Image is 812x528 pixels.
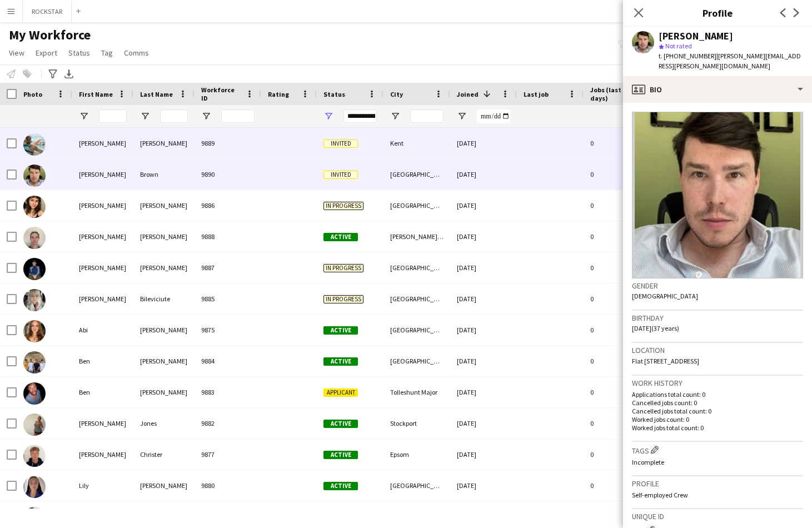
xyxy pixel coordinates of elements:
[72,221,133,252] div: [PERSON_NAME]
[72,252,133,283] div: [PERSON_NAME]
[659,31,733,41] div: [PERSON_NAME]
[623,76,812,103] div: Bio
[97,46,117,60] a: Tag
[72,408,133,439] div: [PERSON_NAME]
[23,258,46,280] img: Tom Shaw
[195,252,261,283] div: 9887
[584,221,656,252] div: 0
[410,109,444,123] input: City Filter Input
[31,46,62,60] a: Export
[23,133,46,156] img: connor billingsley
[79,90,113,98] span: First Name
[623,6,812,20] h3: Profile
[450,283,517,314] div: [DATE]
[195,283,261,314] div: 9885
[23,351,46,373] img: Ben Allen
[195,470,261,501] div: 9880
[72,470,133,501] div: Lily
[383,408,450,439] div: Stockport
[195,439,261,470] div: 9877
[383,190,450,221] div: [GEOGRAPHIC_DATA]
[584,408,656,439] div: 0
[450,439,517,470] div: [DATE]
[450,190,517,221] div: [DATE]
[4,46,29,60] a: View
[72,128,133,158] div: [PERSON_NAME]
[9,27,91,43] span: My Workforce
[68,48,90,58] span: Status
[221,109,255,123] input: Workforce ID Filter Input
[584,252,656,283] div: 0
[584,315,656,345] div: 0
[323,202,363,210] span: In progress
[383,283,450,314] div: [GEOGRAPHIC_DATA]
[195,128,261,158] div: 9889
[383,315,450,345] div: [GEOGRAPHIC_DATA]
[323,90,345,98] span: Status
[201,111,211,121] button: Open Filter Menu
[101,48,113,58] span: Tag
[133,283,195,314] div: Bileviciute
[383,128,450,158] div: Kent
[632,479,803,489] h3: Profile
[383,221,450,252] div: [PERSON_NAME] [PERSON_NAME]
[450,377,517,407] div: [DATE]
[457,90,479,98] span: Joined
[584,128,656,158] div: 0
[23,90,42,98] span: Photo
[64,46,94,60] a: Status
[659,52,716,60] span: t. [PHONE_NUMBER]
[383,159,450,190] div: [GEOGRAPHIC_DATA]
[584,346,656,376] div: 0
[584,190,656,221] div: 0
[36,48,57,58] span: Export
[632,458,803,466] p: Incomplete
[383,439,450,470] div: Epsom
[323,295,363,303] span: In progress
[133,346,195,376] div: [PERSON_NAME]
[632,390,803,399] p: Applications total count: 0
[201,86,241,102] span: Workforce ID
[632,112,803,278] img: Crew avatar or photo
[632,378,803,388] h3: Work history
[46,67,59,81] app-action-btn: Advanced filters
[133,221,195,252] div: [PERSON_NAME]
[9,48,24,58] span: View
[390,111,400,121] button: Open Filter Menu
[195,190,261,221] div: 9886
[632,345,803,355] h3: Location
[160,109,188,123] input: Last Name Filter Input
[72,190,133,221] div: [PERSON_NAME]
[133,315,195,345] div: [PERSON_NAME]
[323,233,358,241] span: Active
[450,470,517,501] div: [DATE]
[195,221,261,252] div: 9888
[632,292,698,300] span: [DEMOGRAPHIC_DATA]
[450,128,517,158] div: [DATE]
[23,414,46,436] img: Holly Jones
[323,482,358,490] span: Active
[323,451,358,459] span: Active
[457,111,467,121] button: Open Filter Menu
[72,439,133,470] div: [PERSON_NAME]
[383,252,450,283] div: [GEOGRAPHIC_DATA]
[195,315,261,345] div: 9875
[72,283,133,314] div: [PERSON_NAME]
[62,67,76,81] app-action-btn: Export XLSX
[23,445,46,467] img: James Christer
[477,109,510,123] input: Joined Filter Input
[383,346,450,376] div: [GEOGRAPHIC_DATA]
[632,415,803,424] p: Worked jobs count: 0
[323,357,358,366] span: Active
[584,159,656,190] div: 0
[450,346,517,376] div: [DATE]
[383,470,450,501] div: [GEOGRAPHIC_DATA]
[72,346,133,376] div: Ben
[323,420,358,428] span: Active
[268,90,289,98] span: Rating
[323,326,358,335] span: Active
[584,283,656,314] div: 0
[323,388,358,397] span: Applicant
[133,252,195,283] div: [PERSON_NAME]
[23,165,46,187] img: John Brown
